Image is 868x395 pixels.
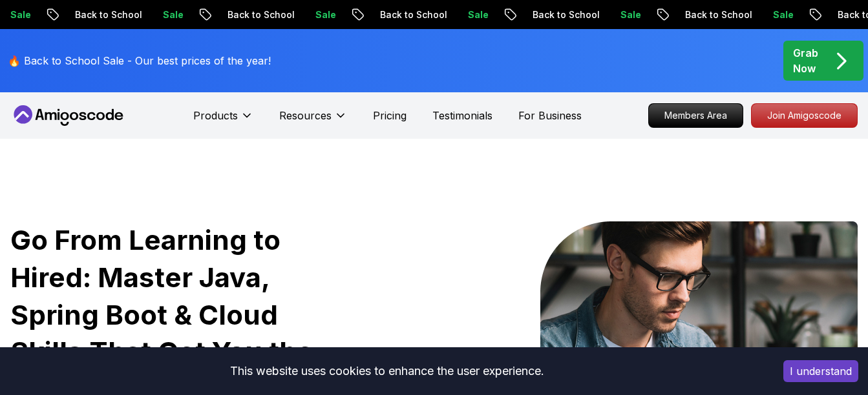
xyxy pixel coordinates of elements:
p: Join Amigoscode [752,104,857,127]
button: Accept cookies [783,360,858,382]
p: Back to School [334,8,422,21]
p: Sale [422,8,463,21]
a: Join Amigoscode [751,103,858,128]
p: Members Area [649,104,743,127]
a: Testimonials [432,108,492,123]
p: Back to School [29,8,117,21]
a: Pricing [373,108,407,123]
p: Sale [117,8,158,21]
p: Back to School [182,8,270,21]
p: 🔥 Back to School Sale - Our best prices of the year! [8,53,271,68]
button: Resources [279,108,347,134]
p: Sale [270,8,311,21]
p: Back to School [639,8,727,21]
a: Members Area [648,103,743,128]
p: Sale [575,8,616,21]
p: Resources [279,108,332,123]
a: For Business [518,108,582,123]
div: This website uses cookies to enhance the user experience. [10,357,764,385]
p: Grab Now [793,45,818,76]
p: Back to School [487,8,575,21]
button: Products [193,108,253,134]
p: Products [193,108,238,123]
p: Sale [727,8,768,21]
